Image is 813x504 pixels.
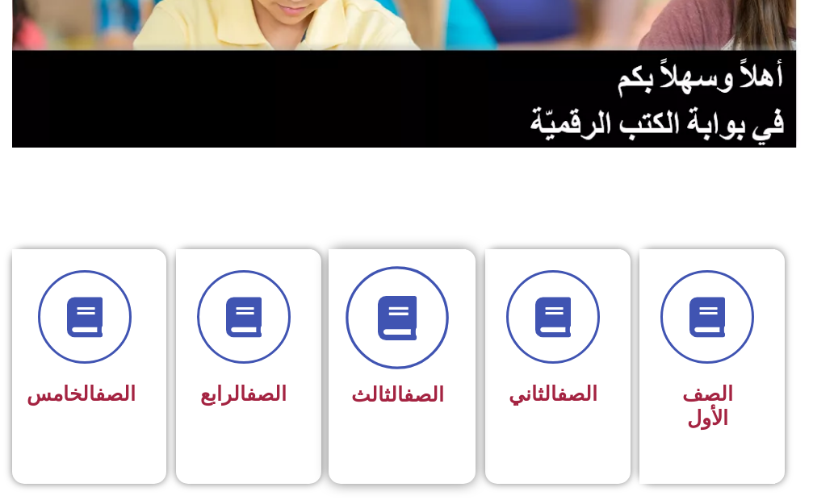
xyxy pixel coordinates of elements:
[557,382,597,406] a: الصف
[246,382,287,406] a: الصف
[509,382,597,406] span: الثاني
[351,383,444,406] span: الثالث
[95,382,136,406] a: الصف
[200,382,287,406] span: الرابع
[682,382,733,430] span: الصف الأول
[27,382,136,406] span: الخامس
[404,383,444,406] a: الصف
